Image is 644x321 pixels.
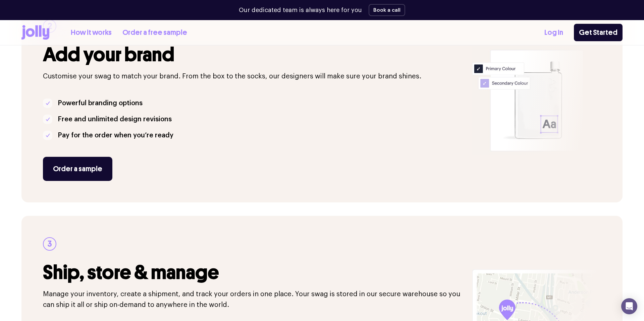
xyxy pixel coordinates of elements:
[369,4,405,16] button: Book a call
[43,289,464,310] p: Manage your inventory, create a shipment, and track your orders in one place. Your swag is stored...
[58,114,172,125] p: Free and unlimited design revisions
[71,27,112,38] a: How it works
[574,24,623,41] a: Get Started
[43,157,112,181] a: Order a sample
[122,27,187,38] a: Order a free sample
[43,261,464,283] h3: Ship, store & manage
[58,98,143,109] p: Powerful branding options
[43,237,56,251] div: 3
[43,71,464,82] p: Customise your swag to match your brand. From the box to the socks, our designers will make sure ...
[43,44,464,66] h3: Add your brand
[239,6,362,15] p: Our dedicated team is always here for you
[544,27,563,38] a: Log In
[58,130,173,141] p: Pay for the order when you’re ready
[621,298,637,314] div: Open Intercom Messenger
